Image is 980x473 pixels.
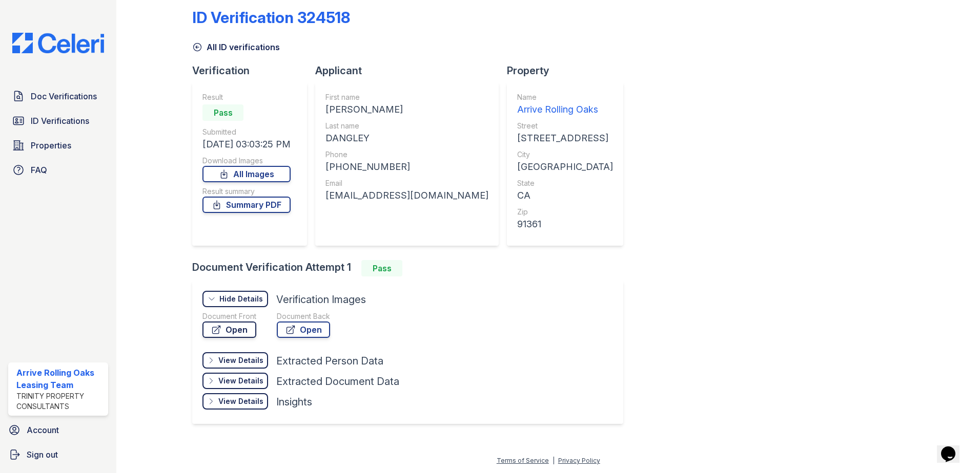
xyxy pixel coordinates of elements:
div: ID Verification 324518 [192,8,350,27]
div: CA [517,188,613,203]
a: Doc Verifications [8,86,108,106]
a: All Images [202,166,291,182]
div: Document Back [277,311,330,321]
div: State [517,178,613,188]
div: Pass [361,260,402,276]
a: Sign out [4,444,112,465]
div: Document Verification Attempt 1 [192,260,631,276]
div: Property [507,63,631,78]
img: CE_Logo_Blue-a8612792a0a2168367f1c8372b55b34899dd931a85d93a1a3d3e32e68fde9ad4.png [4,33,112,53]
div: 91361 [517,217,613,231]
a: Account [4,420,112,440]
div: Result summary [202,186,291,197]
span: Doc Verifications [31,90,97,102]
span: Sign out [27,448,58,461]
iframe: chat widget [937,432,970,463]
span: ID Verifications [31,115,89,127]
span: Properties [31,139,71,152]
div: Phone [325,149,488,160]
a: Privacy Policy [558,457,600,464]
div: View Details [218,396,263,406]
div: Hide Details [219,294,263,304]
div: Verification Images [276,292,366,307]
div: | [553,457,555,464]
div: Submitted [202,127,291,137]
a: FAQ [8,160,108,180]
div: [STREET_ADDRESS] [517,131,613,145]
a: Terms of Service [497,457,549,464]
div: [PERSON_NAME] [325,102,488,117]
div: [GEOGRAPHIC_DATA] [517,160,613,174]
a: Open [202,321,256,338]
div: City [517,149,613,160]
a: All ID verifications [192,41,280,53]
div: View Details [218,355,263,365]
div: [DATE] 03:03:25 PM [202,137,291,152]
span: FAQ [31,164,47,176]
div: [PHONE_NUMBER] [325,160,488,174]
span: Account [27,424,59,436]
a: Properties [8,135,108,156]
a: Open [277,321,330,338]
div: View Details [218,376,263,386]
a: Name Arrive Rolling Oaks [517,92,613,117]
div: Extracted Person Data [276,354,383,368]
div: Zip [517,207,613,217]
div: Arrive Rolling Oaks Leasing Team [16,367,104,391]
div: Extracted Document Data [276,374,399,389]
div: Document Front [202,311,256,321]
div: Pass [202,104,243,121]
div: Last name [325,121,488,131]
a: Summary PDF [202,197,291,213]
div: Trinity Property Consultants [16,391,104,412]
div: DANGLEY [325,131,488,145]
div: Arrive Rolling Oaks [517,102,613,117]
div: Download Images [202,156,291,166]
div: Verification [192,63,315,78]
div: Applicant [315,63,507,78]
div: Insights [276,395,312,409]
div: Result [202,92,291,102]
div: Name [517,92,613,102]
div: Street [517,121,613,131]
div: [EMAIL_ADDRESS][DOMAIN_NAME] [325,188,488,203]
div: Email [325,178,488,188]
div: First name [325,92,488,102]
a: ID Verifications [8,111,108,131]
